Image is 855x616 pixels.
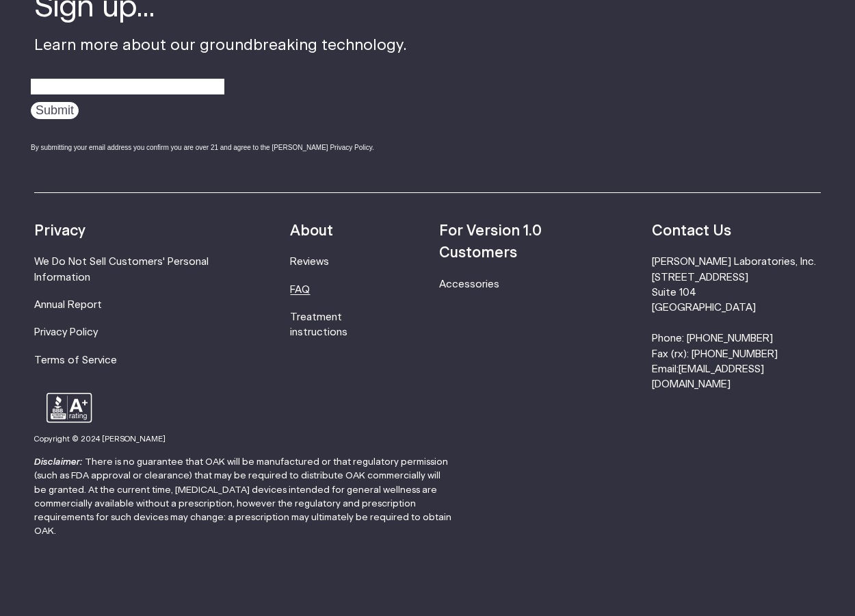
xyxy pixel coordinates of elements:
a: FAQ [290,285,310,295]
p: There is no guarantee that OAK will be manufactured or that regulatory permission (such as FDA ap... [34,455,453,539]
a: Terms of Service [34,355,117,365]
a: Reviews [290,257,329,267]
div: By submitting your email address you confirm you are over 21 and agree to the [PERSON_NAME] Priva... [31,142,407,153]
small: Copyright © 2024 [PERSON_NAME] [34,435,166,443]
a: We Do Not Sell Customers' Personal Information [34,257,209,282]
strong: Contact Us [652,224,731,238]
strong: For Version 1.0 Customers [439,224,542,260]
a: Annual Report [34,300,102,310]
strong: Disclaimer: [34,457,83,467]
a: Privacy Policy [34,327,98,337]
strong: About [290,224,333,238]
li: [PERSON_NAME] Laboratories, Inc. [STREET_ADDRESS] Suite 104 [GEOGRAPHIC_DATA] Phone: [PHONE_NUMBE... [652,255,821,393]
a: Accessories [439,279,499,290]
a: Treatment instructions [290,312,347,337]
a: [EMAIL_ADDRESS][DOMAIN_NAME] [652,364,764,389]
input: Submit [31,102,79,119]
strong: Privacy [34,224,85,238]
